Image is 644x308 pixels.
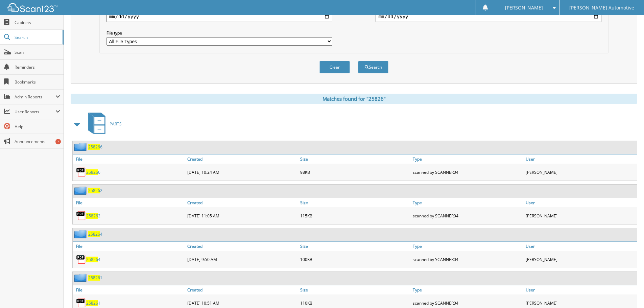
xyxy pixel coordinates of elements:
div: [PERSON_NAME] [524,253,637,266]
a: 258264 [86,257,100,262]
div: scanned by SCANNER04 [411,253,524,266]
span: Admin Reports [15,94,55,100]
div: scanned by SCANNER04 [411,165,524,179]
a: Type [411,242,524,251]
span: 25826 [86,213,98,219]
button: Search [358,61,388,73]
a: Size [299,155,411,164]
span: 25826 [86,300,98,306]
a: Created [186,155,299,164]
a: 258262 [86,213,100,219]
img: folder2.png [74,230,88,238]
span: 25826 [88,275,100,281]
div: [DATE] 10:24 AM [186,165,299,179]
span: User Reports [15,109,55,115]
a: 258261 [86,300,100,306]
span: PARTS [110,121,122,127]
span: Announcements [15,139,60,144]
div: 100KB [299,253,411,266]
span: 25826 [86,169,98,175]
div: 98KB [299,165,411,179]
span: 25826 [88,188,100,193]
a: Created [186,198,299,207]
a: File [73,155,186,164]
div: [PERSON_NAME] [524,165,637,179]
a: 258266 [88,144,102,150]
a: Size [299,285,411,294]
a: Size [299,198,411,207]
span: 25826 [86,257,98,262]
div: 115KB [299,209,411,222]
iframe: Chat Widget [610,276,644,308]
a: Created [186,242,299,251]
img: scan123-logo-white.svg [7,3,57,12]
img: PDF.png [76,167,86,177]
a: 258262 [88,188,102,193]
div: [DATE] 9:50 AM [186,253,299,266]
a: File [73,285,186,294]
label: File type [106,30,332,36]
span: [PERSON_NAME] Automotive [569,6,634,10]
input: end [376,11,601,22]
a: PARTS [84,111,122,137]
div: scanned by SCANNER04 [411,209,524,222]
a: 258264 [88,231,102,237]
span: 25826 [88,144,100,150]
span: 25826 [88,231,100,237]
a: User [524,242,637,251]
span: Bookmarks [15,79,60,85]
a: Type [411,198,524,207]
a: Type [411,155,524,164]
img: PDF.png [76,254,86,264]
img: PDF.png [76,298,86,308]
img: folder2.png [74,143,88,151]
a: 258266 [86,169,100,175]
a: User [524,198,637,207]
a: 258261 [88,275,102,281]
img: folder2.png [74,274,88,282]
a: Type [411,285,524,294]
div: 7 [55,139,61,144]
a: User [524,155,637,164]
div: Matches found for "25826" [71,94,637,104]
img: folder2.png [74,186,88,195]
img: PDF.png [76,211,86,221]
span: Scan [15,49,60,55]
input: start [106,11,332,22]
span: Search [15,34,59,40]
span: Reminders [15,64,60,70]
a: Size [299,242,411,251]
a: File [73,198,186,207]
div: [PERSON_NAME] [524,209,637,222]
a: Created [186,285,299,294]
span: Cabinets [15,20,60,25]
span: [PERSON_NAME] [505,6,543,10]
a: User [524,285,637,294]
div: [DATE] 11:05 AM [186,209,299,222]
button: Clear [319,61,350,73]
span: Help [15,124,60,129]
a: File [73,242,186,251]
